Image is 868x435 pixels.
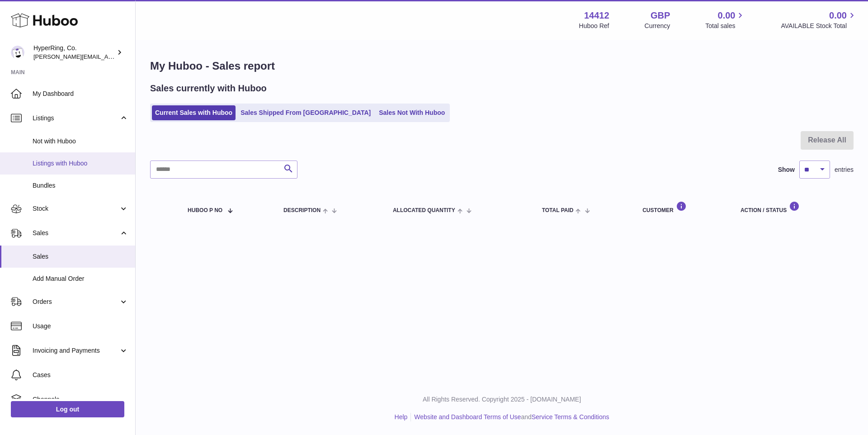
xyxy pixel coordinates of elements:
[33,137,128,146] span: Not with Huboo
[150,82,267,95] h2: Sales currently with Huboo
[781,9,857,30] a: 0.00 AVAILABLE Stock Total
[829,9,847,22] span: 0.00
[11,401,124,417] a: Log out
[33,114,119,123] span: Listings
[705,22,745,30] span: Total sales
[33,229,119,237] span: Sales
[33,322,128,331] span: Usage
[11,46,24,59] img: yoonil.choi@hyperring.co
[781,22,857,30] span: AVAILABLE Stock Total
[393,208,455,213] span: ALLOCATED Quantity
[778,165,795,174] label: Show
[411,413,609,421] li: and
[376,105,448,120] a: Sales Not With Huboo
[33,204,119,213] span: Stock
[414,413,521,421] a: Website and Dashboard Terms of Use
[150,59,854,73] h1: My Huboo - Sales report
[33,274,128,283] span: Add Manual Order
[33,90,128,98] span: My Dashboard
[645,22,670,30] div: Currency
[143,395,861,404] p: All Rights Reserved. Copyright 2025 - [DOMAIN_NAME]
[718,9,736,22] span: 0.00
[542,208,574,213] span: Total paid
[33,395,128,404] span: Channels
[33,159,128,168] span: Listings with Huboo
[642,201,722,213] div: Customer
[33,371,128,379] span: Cases
[584,9,609,22] strong: 14412
[532,413,609,421] a: Service Terms & Conditions
[283,208,321,213] span: Description
[835,165,854,174] span: entries
[33,298,119,306] span: Orders
[395,413,408,421] a: Help
[33,252,128,261] span: Sales
[741,201,844,213] div: Action / Status
[33,53,181,60] span: [PERSON_NAME][EMAIL_ADDRESS][DOMAIN_NAME]
[188,208,222,213] span: Huboo P no
[152,105,236,120] a: Current Sales with Huboo
[237,105,374,120] a: Sales Shipped From [GEOGRAPHIC_DATA]
[33,44,115,61] div: HyperRing, Co.
[651,9,670,22] strong: GBP
[33,181,128,190] span: Bundles
[705,9,745,30] a: 0.00 Total sales
[579,22,609,30] div: Huboo Ref
[33,346,119,355] span: Invoicing and Payments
